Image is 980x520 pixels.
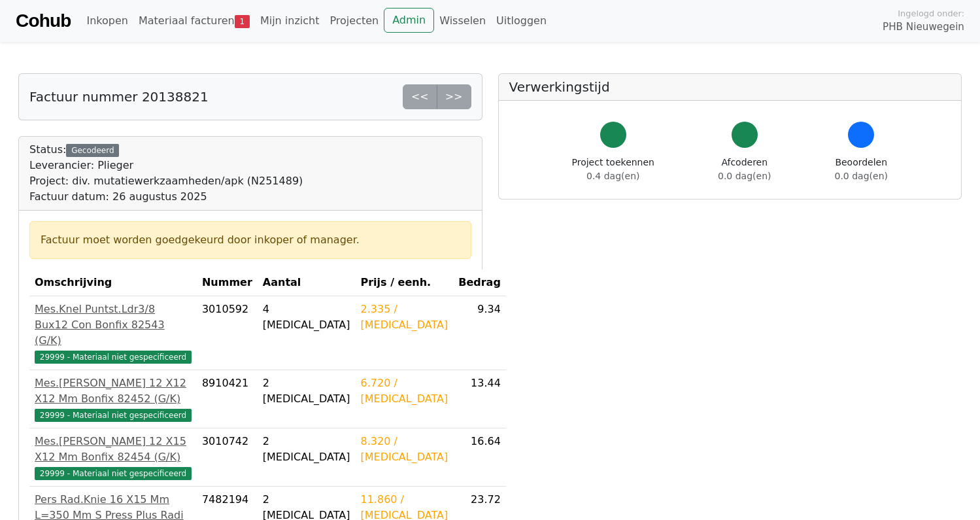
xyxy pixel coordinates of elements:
td: 16.64 [453,428,506,487]
div: Factuur datum: 26 augustus 2025 [29,189,303,205]
a: Inkopen [81,8,133,34]
div: Mes.[PERSON_NAME] 12 X12 X12 Mm Bonfix 82452 (G/K) [35,375,192,407]
td: 13.44 [453,370,506,428]
span: 0.4 dag(en) [586,171,639,181]
td: 3010592 [197,296,258,370]
th: Bedrag [453,269,506,296]
span: 29999 - Materiaal niet gespecificeerd [35,409,192,422]
span: Ingelogd onder: [898,7,964,20]
th: Aantal [258,269,356,296]
h5: Factuur nummer 20138821 [29,89,209,105]
td: 3010742 [197,428,258,487]
span: 29999 - Materiaal niet gespecificeerd [35,467,192,480]
th: Nummer [197,269,258,296]
td: 9.34 [453,296,506,370]
a: Admin [384,8,434,33]
a: Uitloggen [491,8,552,34]
div: 6.720 / [MEDICAL_DATA] [361,375,448,407]
span: 29999 - Materiaal niet gespecificeerd [35,351,192,364]
span: 1 [235,15,250,28]
div: Factuur moet worden goedgekeurd door inkoper of manager. [41,232,460,248]
a: Projecten [324,8,384,34]
span: 0.0 dag(en) [718,171,771,181]
span: 0.0 dag(en) [835,171,888,181]
div: Project: div. mutatiewerkzaamheden/apk (N251489) [29,173,303,189]
div: Afcoderen [718,156,771,183]
div: Mes.Knel Puntst.Ldr3/8 Bux12 Con Bonfix 82543 (G/K) [35,302,192,349]
div: Leverancier: Plieger [29,158,303,173]
div: Gecodeerd [66,144,119,157]
a: Mes.[PERSON_NAME] 12 X15 X12 Mm Bonfix 82454 (G/K)29999 - Materiaal niet gespecificeerd [35,434,192,481]
div: Mes.[PERSON_NAME] 12 X15 X12 Mm Bonfix 82454 (G/K) [35,434,192,465]
div: 2.335 / [MEDICAL_DATA] [361,302,448,333]
div: Status: [29,142,303,205]
td: 8910421 [197,370,258,428]
a: Wisselen [434,8,491,34]
h5: Verwerkingstijd [509,79,951,95]
th: Prijs / eenh. [356,269,454,296]
span: PHB Nieuwegein [883,20,964,35]
a: Mes.Knel Puntst.Ldr3/8 Bux12 Con Bonfix 82543 (G/K)29999 - Materiaal niet gespecificeerd [35,302,192,364]
div: Project toekennen [572,156,654,183]
th: Omschrijving [29,269,197,296]
a: Mijn inzicht [255,8,325,34]
a: Mes.[PERSON_NAME] 12 X12 X12 Mm Bonfix 82452 (G/K)29999 - Materiaal niet gespecificeerd [35,375,192,423]
a: Cohub [16,5,71,37]
div: Beoordelen [835,156,888,183]
div: 8.320 / [MEDICAL_DATA] [361,434,448,465]
div: 2 [MEDICAL_DATA] [263,375,350,407]
div: 2 [MEDICAL_DATA] [263,434,350,465]
a: Materiaal facturen1 [133,8,255,34]
div: 4 [MEDICAL_DATA] [263,302,350,333]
